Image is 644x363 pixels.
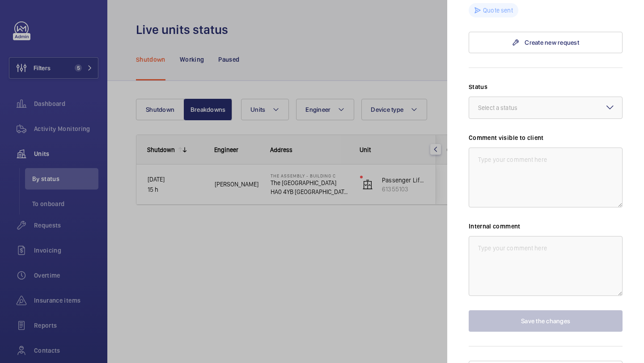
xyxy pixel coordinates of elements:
button: Save the changes [469,310,623,332]
p: Quote sent [483,6,513,15]
label: Status [469,82,623,91]
label: Comment visible to client [469,133,623,142]
label: Internal comment [469,222,623,231]
div: Select a status [478,103,540,112]
a: Create new request [469,32,623,53]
